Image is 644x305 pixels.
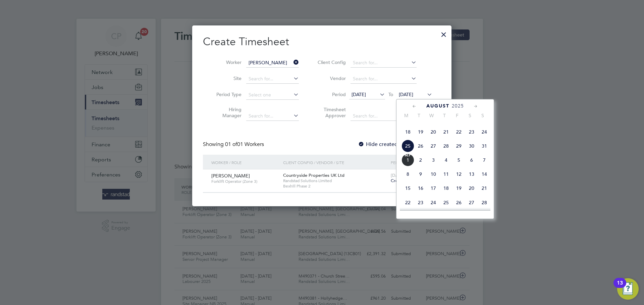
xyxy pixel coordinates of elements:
label: Hiring Manager [211,106,241,119]
span: 9 [414,168,427,180]
span: 16 [414,182,427,195]
span: [PERSON_NAME] [211,173,250,179]
span: Forklift Operator (Zone 3) [211,179,278,184]
span: T [438,112,451,119]
span: 23 [465,126,478,138]
div: Showing [203,141,265,148]
input: Search for... [351,74,417,84]
span: 26 [414,140,427,152]
span: 23 [414,196,427,209]
span: 22 [401,196,414,209]
span: 25 [401,140,414,152]
input: Search for... [246,58,299,68]
span: Create timesheet [391,178,425,183]
div: Worker / Role [210,155,281,170]
span: 01 Workers [225,141,264,148]
span: 11 [440,168,452,180]
span: 19 [414,126,427,138]
span: 27 [465,196,478,209]
span: 30 [465,140,478,152]
span: 18 [401,126,414,138]
label: Timesheet Approver [316,106,346,119]
span: 6 [465,154,478,166]
span: 28 [440,140,452,152]
span: 26 [452,196,465,209]
h2: Create Timesheet [203,35,441,49]
span: Randstad Solutions Limited [283,178,387,183]
input: Search for... [351,111,417,121]
span: Sep [401,154,414,157]
span: 14 [478,168,491,180]
span: W [425,112,438,119]
span: To [386,90,395,99]
span: [DATE] - [DATE] [391,172,422,178]
input: Select one [246,90,299,100]
span: M [400,112,413,119]
button: Open Resource Center, 13 new notifications [617,278,639,300]
span: 31 [478,140,491,152]
span: 2 [414,154,427,166]
span: 22 [452,126,465,138]
span: F [451,112,464,119]
span: S [476,112,489,119]
span: 5 [452,154,465,166]
span: 01 of [225,141,237,148]
span: 21 [440,126,452,138]
span: 28 [478,196,491,209]
span: 15 [401,182,414,195]
div: Period [389,155,434,170]
span: 4 [440,154,452,166]
span: 7 [478,154,491,166]
span: 2025 [452,103,464,109]
span: 20 [465,182,478,195]
span: 19 [452,182,465,195]
label: Period [316,91,346,97]
span: 12 [452,168,465,180]
span: 29 [452,140,465,152]
span: 21 [478,182,491,195]
label: Vendor [316,75,346,81]
span: 27 [427,140,440,152]
span: [DATE] [352,91,366,97]
span: 20 [427,126,440,138]
span: [DATE] [399,91,413,97]
span: 3 [427,154,440,166]
label: Worker [211,59,241,65]
input: Search for... [246,111,299,121]
span: 18 [440,182,452,195]
label: Period Type [211,91,241,97]
span: 25 [440,196,452,209]
span: 8 [401,168,414,180]
span: Countryside Properties UK Ltd [283,172,344,178]
input: Search for... [351,58,417,68]
span: August [426,103,449,109]
label: Hide created timesheets [358,141,426,148]
span: 13 [465,168,478,180]
span: Bexhill Phase 2 [283,183,387,189]
div: 13 [617,283,623,292]
div: Client Config / Vendor / Site [281,155,389,170]
span: S [464,112,476,119]
label: Site [211,75,241,81]
input: Search for... [246,74,299,84]
span: 10 [427,168,440,180]
span: 24 [427,196,440,209]
span: 24 [478,126,491,138]
span: 17 [427,182,440,195]
span: 1 [401,154,414,166]
label: Client Config [316,59,346,65]
span: T [413,112,425,119]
